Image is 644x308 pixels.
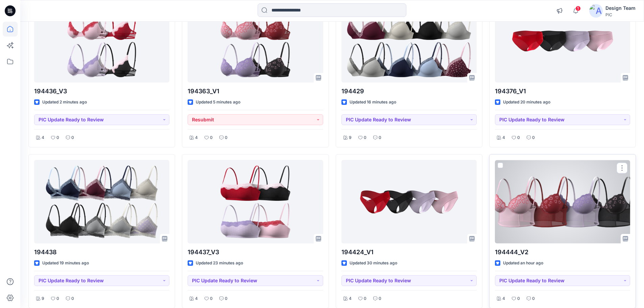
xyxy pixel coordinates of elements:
div: Design Team [605,4,636,12]
p: 0 [364,134,366,141]
p: 0 [56,134,59,141]
p: 0 [517,295,520,302]
p: 9 [349,134,352,141]
p: 4 [349,295,352,302]
p: 194436_V3 [34,87,169,96]
p: 4 [502,295,505,302]
p: Updated an hour ago [503,260,543,267]
p: 4 [195,134,198,141]
p: Updated 5 minutes ago [196,99,240,106]
p: 0 [379,295,381,302]
p: 194438 [34,247,169,257]
div: PIC [605,12,636,17]
p: 0 [225,295,228,302]
p: 194363_V1 [188,87,323,96]
p: 0 [71,295,74,302]
p: 194437_V3 [188,247,323,257]
a: 194438 [34,160,169,243]
p: Updated 23 minutes ago [196,260,243,267]
p: 194376_V1 [495,87,630,96]
p: 194444_V2 [495,247,630,257]
img: avatar [589,4,603,18]
p: 9 [42,295,44,302]
p: 0 [379,134,381,141]
p: 0 [210,295,213,302]
p: 4 [502,134,505,141]
p: Updated 16 minutes ago [350,99,396,106]
p: Updated 20 minutes ago [503,99,550,106]
p: 4 [42,134,44,141]
a: 194424_V1 [341,160,477,243]
a: 194437_V3 [188,160,323,243]
p: 0 [364,295,366,302]
p: Updated 30 minutes ago [350,260,397,267]
p: 0 [532,134,535,141]
p: 0 [210,134,213,141]
p: 194424_V1 [341,247,477,257]
p: Updated 19 minutes ago [42,260,89,267]
p: 4 [195,295,198,302]
p: 0 [532,295,535,302]
p: Updated 2 minutes ago [42,99,87,106]
p: 0 [225,134,228,141]
p: 0 [56,295,59,302]
p: 0 [517,134,520,141]
p: 0 [71,134,74,141]
span: 1 [575,6,581,11]
a: 194444_V2 [495,160,630,243]
p: 194429 [341,87,477,96]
